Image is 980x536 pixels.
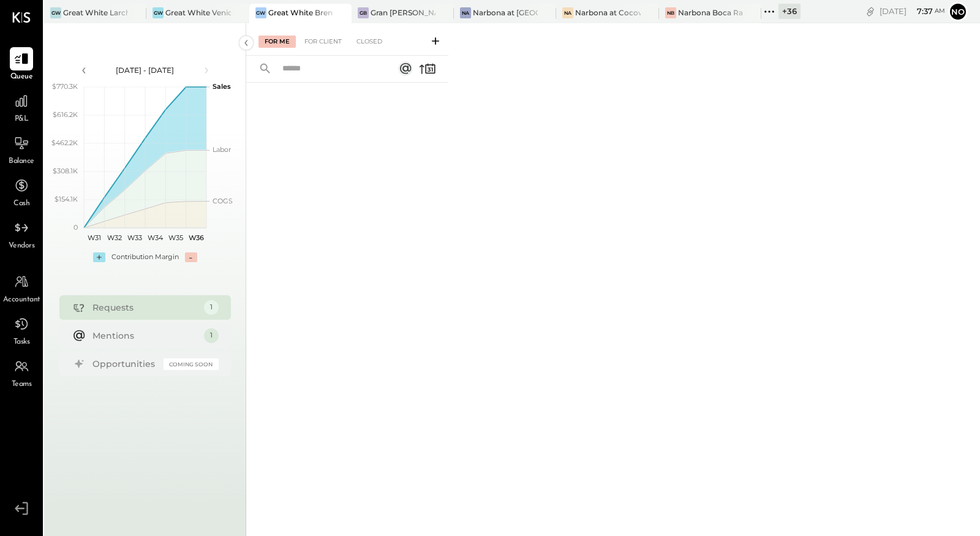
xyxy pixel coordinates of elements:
text: W31 [87,233,100,242]
div: Na [460,7,471,18]
div: + 36 [778,4,801,19]
div: [DATE] - [DATE] [93,65,197,75]
div: For Client [298,36,348,48]
text: COGS [213,197,233,205]
text: W34 [148,233,164,242]
text: Labor [213,145,231,154]
text: W35 [168,233,183,242]
div: - [185,252,197,262]
div: Na [562,7,573,18]
div: Great White Larchmont [63,7,128,18]
div: [DATE] [880,6,945,17]
text: Sales [213,82,231,91]
span: P&L [15,114,29,125]
div: Coming Soon [164,358,219,370]
div: + [93,252,105,262]
span: Teams [12,379,32,390]
div: GW [50,7,61,18]
div: Great White Brentwood [268,7,333,18]
span: Balance [9,156,34,167]
text: $770.3K [52,82,78,91]
div: Opportunities [92,358,157,370]
div: Contribution Margin [111,252,179,262]
a: Cash [1,174,42,209]
a: Tasks [1,312,42,348]
div: Mentions [92,330,198,342]
text: W32 [107,233,122,242]
div: Gran [PERSON_NAME] (New) [371,7,435,18]
span: Queue [10,72,33,83]
text: W33 [127,233,142,242]
div: Narbona Boca Ratōn [678,7,743,18]
div: Narbona at [GEOGRAPHIC_DATA] LLC [473,7,538,18]
text: $462.2K [51,138,78,147]
a: Balance [1,132,42,167]
text: $616.2K [53,110,78,119]
text: $308.1K [53,167,78,175]
a: Queue [1,47,42,83]
div: 1 [204,300,219,315]
span: Accountant [3,295,40,306]
text: 0 [73,223,78,232]
a: P&L [1,89,42,125]
span: Tasks [13,337,30,348]
span: Vendors [9,241,35,252]
span: Cash [13,198,29,209]
div: NB [665,7,676,18]
div: GB [358,7,369,18]
div: copy link [864,5,876,18]
text: $154.1K [55,195,78,203]
a: Vendors [1,216,42,252]
div: For Me [258,36,296,48]
div: Great White Venice [165,7,230,18]
div: Requests [92,301,198,314]
button: No [948,2,968,21]
div: Closed [350,36,388,48]
a: Teams [1,355,42,390]
div: Narbona at Cocowalk LLC [575,7,640,18]
div: GW [153,7,164,18]
div: 1 [204,328,219,343]
a: Accountant [1,270,42,306]
text: W36 [188,233,203,242]
div: GW [255,7,266,18]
